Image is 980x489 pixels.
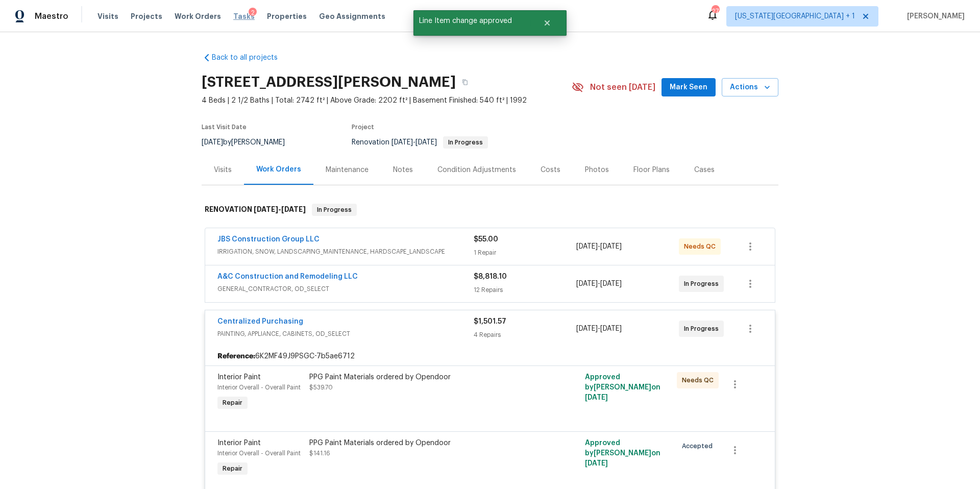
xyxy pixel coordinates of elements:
span: In Progress [684,279,723,289]
span: In Progress [684,324,723,334]
span: Needs QC [682,375,718,385]
span: Geo Assignments [319,11,385,21]
span: [DATE] [576,243,598,250]
span: Repair [218,398,247,408]
span: Properties [267,11,307,21]
span: Interior Paint [217,374,261,381]
span: [DATE] [391,139,413,146]
span: Last Visit Date [202,124,247,130]
div: PPG Paint Materials ordered by Opendoor [309,438,533,448]
a: Centralized Purchasing [217,318,303,325]
span: [DATE] [576,325,598,332]
div: 1 Repair [474,248,576,258]
span: [PERSON_NAME] [903,11,965,21]
button: Actions [722,78,778,97]
div: Condition Adjustments [437,165,516,175]
span: [DATE] [600,243,622,250]
span: - [576,279,622,289]
span: Work Orders [175,11,221,21]
a: Back to all projects [202,53,300,63]
span: [DATE] [585,394,608,401]
span: [DATE] [600,280,622,287]
span: Mark Seen [670,81,707,94]
a: JBS Construction Group LLC [217,236,320,243]
span: Interior Paint [217,439,261,447]
h6: RENOVATION [205,204,306,216]
div: by [PERSON_NAME] [202,136,297,149]
button: Copy Address [456,73,474,91]
b: Reference: [217,351,255,361]
div: 4 Repairs [474,330,576,340]
span: Interior Overall - Overall Paint [217,450,301,456]
span: Interior Overall - Overall Paint [217,384,301,390]
span: In Progress [313,205,356,215]
span: Approved by [PERSON_NAME] on [585,374,660,401]
div: Visits [214,165,232,175]
div: Photos [585,165,609,175]
span: [US_STATE][GEOGRAPHIC_DATA] + 1 [735,11,855,21]
span: Maestro [35,11,68,21]
div: RENOVATION [DATE]-[DATE]In Progress [202,193,778,226]
span: Actions [730,81,770,94]
span: Renovation [352,139,488,146]
div: Maintenance [326,165,369,175]
div: 6K2MF49J9PSGC-7b5ae6712 [205,347,775,365]
span: [DATE] [600,325,622,332]
button: Mark Seen [661,78,716,97]
span: In Progress [444,139,487,145]
span: Not seen [DATE] [590,82,655,92]
span: Line Item change approved [413,10,530,32]
span: [DATE] [254,206,278,213]
button: Close [530,13,564,33]
span: [DATE] [415,139,437,146]
h2: [STREET_ADDRESS][PERSON_NAME] [202,77,456,87]
span: Visits [97,11,118,21]
span: [DATE] [281,206,306,213]
span: Needs QC [684,241,720,252]
span: PAINTING, APPLIANCE, CABINETS, OD_SELECT [217,329,474,339]
div: 2 [249,8,257,18]
span: $8,818.10 [474,273,507,280]
span: 4 Beds | 2 1/2 Baths | Total: 2742 ft² | Above Grade: 2202 ft² | Basement Finished: 540 ft² | 1992 [202,95,572,106]
div: Cases [694,165,715,175]
span: [DATE] [202,139,223,146]
span: - [576,241,622,252]
span: IRRIGATION, SNOW, LANDSCAPING_MAINTENANCE, HARDSCAPE_LANDSCAPE [217,247,474,257]
div: Costs [541,165,560,175]
span: $539.70 [309,384,333,390]
div: Work Orders [256,164,301,175]
span: $55.00 [474,236,498,243]
span: $141.16 [309,450,330,456]
span: Repair [218,463,247,474]
span: Accepted [682,441,717,451]
span: - [254,206,306,213]
span: [DATE] [585,460,608,467]
div: Notes [393,165,413,175]
span: [DATE] [576,280,598,287]
div: PPG Paint Materials ordered by Opendoor [309,372,533,382]
span: - [391,139,437,146]
span: - [576,324,622,334]
span: $1,501.57 [474,318,506,325]
span: GENERAL_CONTRACTOR, OD_SELECT [217,284,474,294]
span: Approved by [PERSON_NAME] on [585,439,660,467]
a: A&C Construction and Remodeling LLC [217,273,358,280]
span: Tasks [233,13,255,20]
div: Floor Plans [633,165,670,175]
div: 12 Repairs [474,285,576,295]
span: Project [352,124,374,130]
div: 27 [712,6,719,16]
span: Projects [131,11,162,21]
